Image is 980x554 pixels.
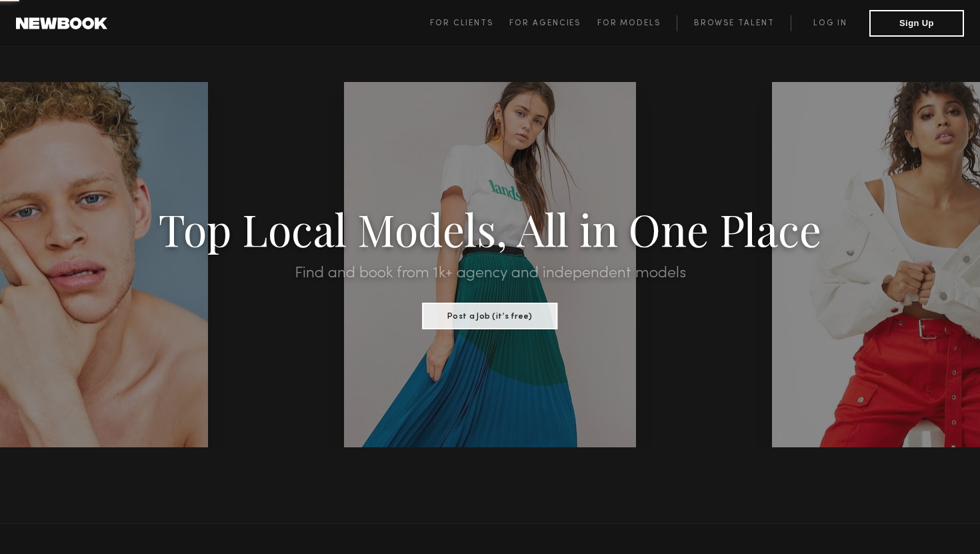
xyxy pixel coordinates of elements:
[423,303,558,329] button: Post a Job (it’s free)
[869,10,964,37] button: Sign Up
[509,15,597,31] a: For Agencies
[597,15,677,31] a: For Models
[430,15,509,31] a: For Clients
[73,265,907,281] h2: Find and book from 1k+ agency and independent models
[791,15,869,31] a: Log in
[430,19,493,27] span: For Clients
[677,15,791,31] a: Browse Talent
[597,19,661,27] span: For Models
[423,307,558,322] a: Post a Job (it’s free)
[509,19,581,27] span: For Agencies
[73,208,907,249] h1: Top Local Models, All in One Place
